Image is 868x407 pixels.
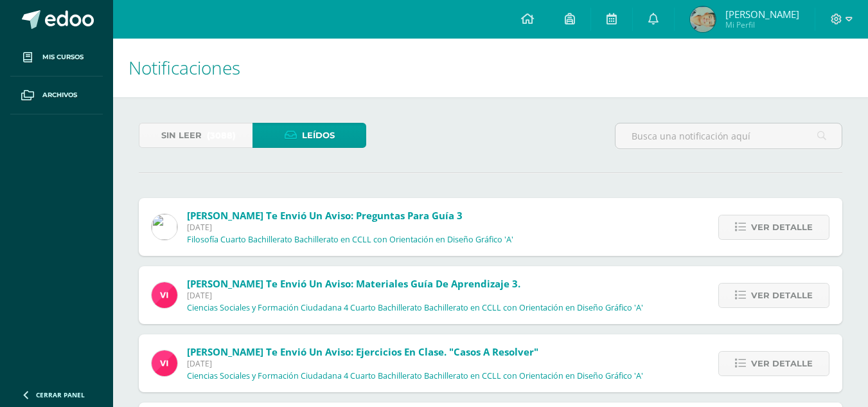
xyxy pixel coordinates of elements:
span: [PERSON_NAME] te envió un aviso: Materiales Guía de aprendizaje 3. [187,277,520,290]
span: (3088) [207,123,236,147]
span: Ver detalle [751,352,813,375]
p: Ciencias Sociales y Formación Ciudadana 4 Cuarto Bachillerato Bachillerato en CCLL con Orientació... [187,303,643,313]
input: Busca una notificación aquí [616,123,842,149]
span: Ver detalle [751,284,813,307]
span: Ver detalle [751,215,813,239]
span: Notificaciones [128,55,240,80]
img: 6dfd641176813817be49ede9ad67d1c4.png [152,214,177,240]
img: 7e96c599dc59bbbb4f30c2d78f6b81ba.png [690,6,716,32]
a: Leídos [252,123,366,148]
span: [PERSON_NAME] te envió un aviso: Preguntas para guía 3 [187,209,463,222]
span: [DATE] [187,290,643,301]
a: Sin leer(3088) [139,123,252,148]
img: bd6d0aa147d20350c4821b7c643124fa.png [152,282,177,308]
span: [DATE] [187,358,643,369]
a: Mis cursos [10,39,103,77]
span: [PERSON_NAME] [725,8,799,21]
span: Leídos [302,123,335,147]
a: Archivos [10,77,103,114]
span: [PERSON_NAME] te envió un aviso: Ejercicios en Clase. "Casos a resolver" [187,345,538,358]
span: Archivos [42,90,77,100]
p: Ciencias Sociales y Formación Ciudadana 4 Cuarto Bachillerato Bachillerato en CCLL con Orientació... [187,371,643,381]
span: Mis cursos [42,52,84,62]
span: Cerrar panel [36,390,85,399]
span: [DATE] [187,222,513,233]
p: Filosofía Cuarto Bachillerato Bachillerato en CCLL con Orientación en Diseño Gráfico 'A' [187,235,513,245]
span: Mi Perfil [725,19,799,30]
img: bd6d0aa147d20350c4821b7c643124fa.png [152,350,177,376]
span: Sin leer [161,123,202,147]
